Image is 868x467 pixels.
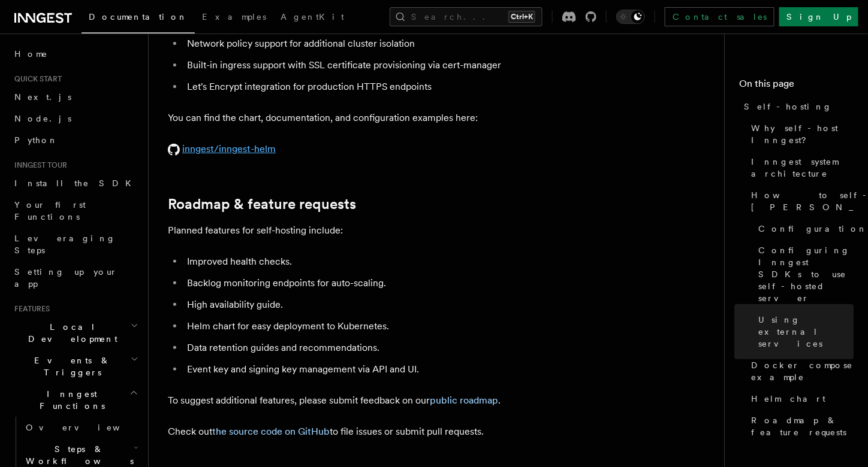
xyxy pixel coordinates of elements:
p: Check out to file issues or submit pull requests. [168,423,647,440]
span: Python [14,135,58,145]
span: Examples [202,12,266,22]
li: Data retention guides and recommendations. [183,339,647,356]
a: Contact sales [665,7,774,26]
a: Your first Functions [10,194,141,228]
a: Home [10,43,141,65]
span: Docker compose example [751,359,854,383]
span: Using external services [758,314,854,350]
span: Roadmap & feature requests [751,414,854,438]
a: Roadmap & feature requests [168,196,356,213]
li: High availability guide. [183,296,647,313]
span: AgentKit [281,12,344,22]
li: Built-in ingress support with SSL certificate provisioning via cert-manager [183,57,647,74]
li: Backlog monitoring endpoints for auto-scaling. [183,275,647,292]
a: Examples [195,4,273,32]
a: Docker compose example [746,354,854,388]
h4: On this page [739,77,854,96]
span: Your first Functions [14,200,86,222]
a: How to self-host [PERSON_NAME] [746,184,854,218]
kbd: Ctrl+K [508,11,535,23]
a: Helm chart [746,388,854,410]
button: Inngest Functions [10,383,141,417]
a: Using external services [754,309,854,354]
span: Steps & Workflows [21,443,134,467]
li: Event key and signing key management via API and UI. [183,361,647,378]
a: the source code on GitHub [212,426,330,437]
span: Inngest Functions [10,388,129,412]
li: Improved health checks. [183,253,647,270]
p: To suggest additional features, please submit feedback on our . [168,392,647,409]
span: Overview [26,423,149,432]
a: Leveraging Steps [10,228,141,261]
a: Why self-host Inngest? [746,117,854,151]
a: Sign Up [779,7,858,26]
span: Leveraging Steps [14,233,116,255]
button: Toggle dark mode [616,10,645,24]
a: Install the SDK [10,172,141,194]
span: Next.js [14,92,71,102]
a: Setting up your app [10,261,141,295]
span: Configuring Inngest SDKs to use self-hosted server [758,244,854,304]
a: Self-hosting [739,96,854,117]
span: Documentation [89,12,188,22]
span: Home [14,48,48,60]
button: Local Development [10,316,141,350]
span: Events & Triggers [10,354,131,378]
a: Node.js [10,108,141,129]
a: Inngest system architecture [746,151,854,184]
li: Let's Encrypt integration for production HTTPS endpoints [183,78,647,95]
a: Configuring Inngest SDKs to use self-hosted server [754,239,854,309]
a: Python [10,129,141,151]
span: Quick start [10,74,62,84]
button: Search...Ctrl+K [390,7,542,26]
span: Inngest system architecture [751,156,854,180]
a: AgentKit [273,4,351,32]
a: Next.js [10,86,141,108]
a: Configuration [754,218,854,239]
p: Planned features for self-hosting include: [168,222,647,239]
span: Local Development [10,321,131,345]
span: Setting up your app [14,267,117,289]
a: Documentation [82,4,195,34]
span: Features [10,304,50,314]
a: Overview [21,417,141,438]
span: Node.js [14,114,71,123]
span: Why self-host Inngest? [751,122,854,146]
li: Helm chart for easy deployment to Kubernetes. [183,318,647,335]
li: Network policy support for additional cluster isolation [183,35,647,52]
p: You can find the chart, documentation, and configuration examples here: [168,110,647,126]
span: Configuration [758,223,867,235]
button: Events & Triggers [10,350,141,383]
span: Inngest tour [10,160,67,170]
a: public roadmap [430,395,498,406]
span: Install the SDK [14,178,138,188]
a: inngest/inngest-helm [168,143,276,154]
span: Helm chart [751,393,825,405]
a: Roadmap & feature requests [746,410,854,443]
span: Self-hosting [744,101,832,113]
